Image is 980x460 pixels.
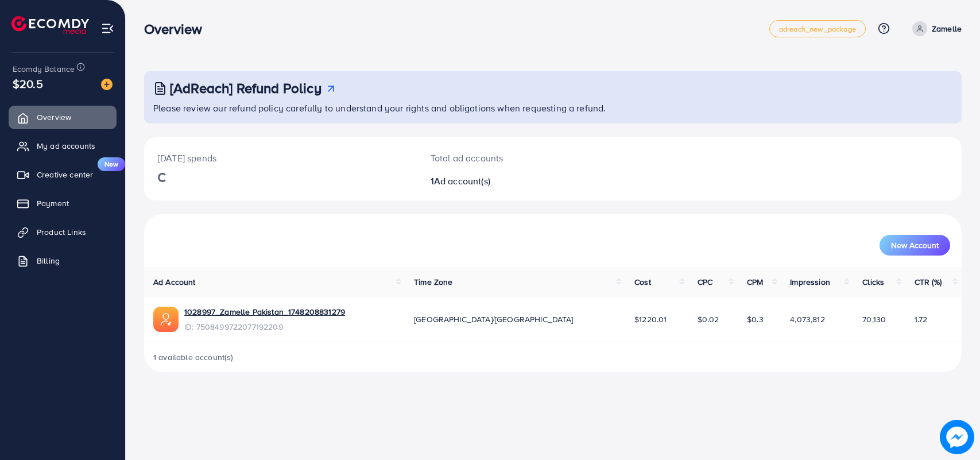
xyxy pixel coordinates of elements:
[932,22,962,36] p: Zamelle
[891,241,939,249] span: New Account
[9,163,117,186] a: Creative centerNew
[184,321,345,333] span: ID: 7508499722077192209
[9,192,117,215] a: Payment
[101,79,113,90] img: image
[634,314,667,325] span: $1220.01
[153,307,179,332] img: ic-ads-acc.e4c84228.svg
[13,75,43,92] span: $20.5
[101,22,114,35] img: menu
[9,249,117,272] a: Billing
[153,276,196,288] span: Ad Account
[790,314,824,325] span: 4,073,812
[37,140,95,152] span: My ad accounts
[98,157,125,171] span: New
[940,420,974,454] img: image
[414,314,574,325] span: [GEOGRAPHIC_DATA]/[GEOGRAPHIC_DATA]
[431,151,607,165] p: Total ad accounts
[698,314,719,325] span: $0.02
[184,306,345,318] a: 1028997_Zamelle Pakistan_1748208831279
[634,276,651,288] span: Cost
[862,276,884,288] span: Clicks
[915,314,928,325] span: 1.72
[153,101,955,115] p: Please review our refund policy carefully to understand your rights and obligations when requesti...
[769,20,866,37] a: adreach_new_package
[880,235,950,256] button: New Account
[158,151,403,165] p: [DATE] spends
[9,221,117,243] a: Product Links
[698,276,712,288] span: CPC
[11,16,89,34] img: logo
[37,226,86,238] span: Product Links
[434,175,490,187] span: Ad account(s)
[170,80,321,96] h3: [AdReach] Refund Policy
[13,63,75,75] span: Ecomdy Balance
[414,276,452,288] span: Time Zone
[37,169,93,180] span: Creative center
[9,134,117,157] a: My ad accounts
[747,314,764,325] span: $0.3
[862,314,886,325] span: 70,130
[908,21,962,36] a: Zamelle
[144,21,211,37] h3: Overview
[790,276,830,288] span: Impression
[37,255,60,266] span: Billing
[747,276,763,288] span: CPM
[9,106,117,129] a: Overview
[431,176,607,187] h2: 1
[37,198,69,209] span: Payment
[779,25,856,33] span: adreach_new_package
[915,276,942,288] span: CTR (%)
[153,351,234,363] span: 1 available account(s)
[37,111,71,123] span: Overview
